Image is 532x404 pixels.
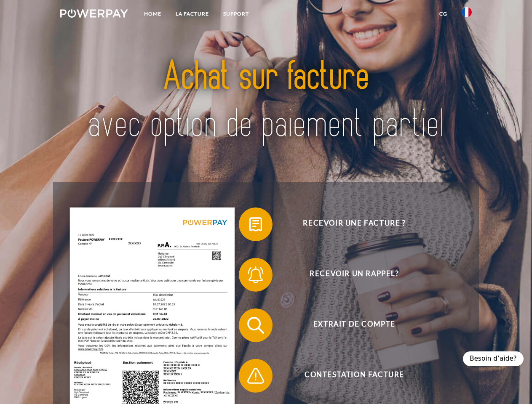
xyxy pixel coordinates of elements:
img: fr [462,7,472,17]
a: Support [216,6,256,21]
div: Besoin d’aide? [463,351,524,366]
img: qb_warning.svg [245,365,266,386]
span: Extrait de compte [251,308,457,342]
img: qb_search.svg [245,315,266,336]
img: qb_bill.svg [245,214,266,235]
img: qb_bell.svg [245,264,266,285]
a: LA FACTURE [168,6,216,21]
button: Extrait de compte [239,308,458,342]
a: Home [137,6,168,21]
span: Recevoir un rappel? [251,258,457,292]
button: Contestation Facture [239,359,458,393]
img: logo-powerpay-white.svg [60,9,128,18]
span: Recevoir une facture ? [251,207,457,241]
button: Recevoir une facture ? [239,207,458,241]
a: CG [432,6,454,21]
img: title-powerpay_fr.svg [80,40,452,161]
span: Contestation Facture [251,359,457,393]
button: Recevoir un rappel? [239,258,458,292]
